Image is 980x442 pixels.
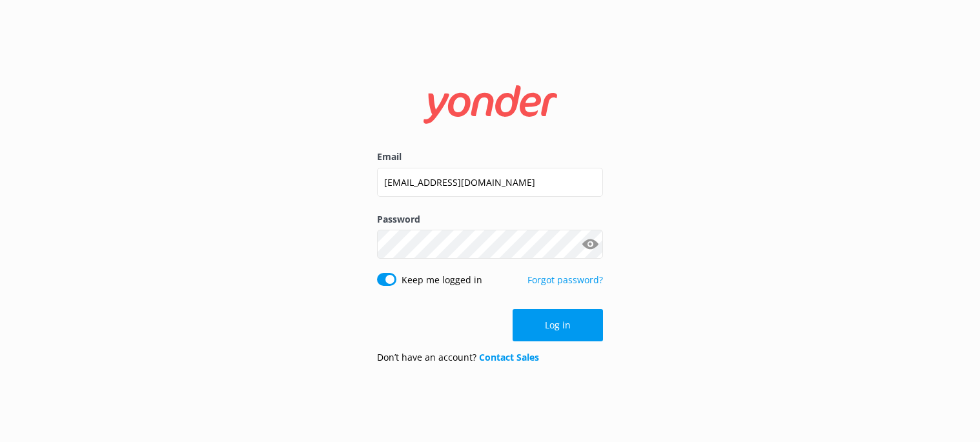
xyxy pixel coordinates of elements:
input: user@emailaddress.com [377,168,603,197]
button: Log in [513,309,603,341]
label: Password [377,212,603,226]
label: Email [377,150,603,164]
a: Forgot password? [527,274,603,286]
a: Contact Sales [479,351,539,363]
label: Keep me logged in [402,273,482,287]
button: Show password [577,232,603,257]
p: Don’t have an account? [377,350,539,365]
